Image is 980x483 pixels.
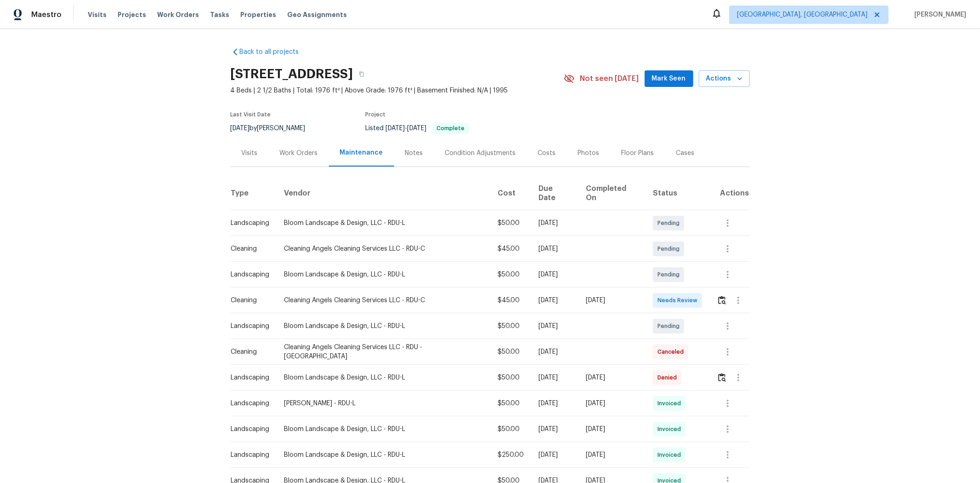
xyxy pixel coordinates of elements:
img: Review Icon [718,373,726,382]
th: Status [646,177,709,210]
div: Photos [578,149,600,158]
span: [DATE] [231,125,250,132]
span: Pending [657,244,683,253]
div: $50.00 [498,322,524,331]
div: Maintenance [340,148,383,157]
span: Needs Review [657,296,701,305]
div: Cleaning [231,244,270,253]
div: [DATE] [586,399,638,408]
span: Mark Seen [652,73,686,85]
th: Vendor [277,177,490,210]
div: [DATE] [586,296,638,305]
span: Invoiced [657,399,685,408]
div: $45.00 [498,244,524,253]
button: Actions [699,70,750,87]
span: Project [366,112,386,117]
span: - [386,125,427,132]
span: Invoiced [657,450,685,460]
div: [DATE] [586,425,638,434]
span: Work Orders [157,10,199,19]
span: Pending [657,218,683,228]
span: 4 Beds | 2 1/2 Baths | Total: 1976 ft² | Above Grade: 1976 ft² | Basement Finished: N/A | 1995 [231,86,564,95]
div: Landscaping [231,218,270,228]
div: Bloom Landscape & Design, LLC - RDU-L [284,450,483,460]
th: Cost [490,177,531,210]
span: Last Visit Date [231,112,271,117]
div: Bloom Landscape & Design, LLC - RDU-L [284,322,483,331]
div: Cleaning Angels Cleaning Services LLC - RDU-C [284,244,483,253]
div: by [PERSON_NAME] [231,123,317,134]
span: Visits [88,10,107,19]
span: [GEOGRAPHIC_DATA], [GEOGRAPHIC_DATA] [737,10,867,19]
div: Cleaning [231,296,270,305]
div: [DATE] [538,322,571,331]
div: Condition Adjustments [445,149,516,158]
span: Maestro [31,10,62,19]
img: Review Icon [718,296,726,305]
span: Projects [118,10,146,19]
div: [DATE] [538,347,571,356]
div: $50.00 [498,373,524,382]
span: Invoiced [657,425,685,434]
div: Floor Plans [622,149,654,158]
div: $45.00 [498,296,524,305]
span: Geo Assignments [287,10,347,19]
th: Type [231,177,277,210]
button: Review Icon [717,289,727,311]
div: [DATE] [538,270,571,279]
div: [DATE] [538,373,571,382]
th: Due Date [531,177,578,210]
div: Work Orders [280,149,318,158]
div: Landscaping [231,425,270,434]
div: [DATE] [538,296,571,305]
span: Pending [657,322,683,331]
div: [DATE] [538,244,571,253]
th: Completed On [578,177,646,210]
span: [DATE] [386,125,405,132]
div: $50.00 [498,270,524,279]
div: [DATE] [538,218,571,228]
div: Cases [676,149,695,158]
div: [DATE] [538,425,571,434]
div: Landscaping [231,373,270,382]
button: Mark Seen [645,70,693,87]
div: Notes [405,149,423,158]
span: Tasks [210,11,229,18]
h2: [STREET_ADDRESS] [231,69,353,79]
span: Complete [433,126,469,131]
div: Cleaning Angels Cleaning Services LLC - RDU - [GEOGRAPHIC_DATA] [284,343,483,361]
div: $50.00 [498,347,524,356]
div: [DATE] [586,373,638,382]
a: Back to all projects [231,47,319,57]
div: $50.00 [498,399,524,408]
div: [DATE] [586,450,638,460]
div: Costs [538,149,556,158]
span: Denied [657,373,680,382]
div: $50.00 [498,218,524,228]
button: Copy Address [353,66,370,82]
div: Cleaning Angels Cleaning Services LLC - RDU-C [284,296,483,305]
button: Review Icon [717,367,727,389]
span: [DATE] [408,125,427,132]
div: Bloom Landscape & Design, LLC - RDU-L [284,270,483,279]
span: Properties [240,10,276,19]
span: Canceled [657,347,687,356]
div: $50.00 [498,425,524,434]
div: Bloom Landscape & Design, LLC - RDU-L [284,373,483,382]
span: Listed [366,125,470,132]
span: Not seen [DATE] [580,74,639,83]
span: Actions [706,73,742,85]
div: [DATE] [538,450,571,460]
span: [PERSON_NAME] [911,10,966,19]
div: Landscaping [231,450,270,460]
div: Visits [242,149,258,158]
div: Landscaping [231,270,270,279]
div: Landscaping [231,399,270,408]
th: Actions [709,177,750,210]
div: $250.00 [498,450,524,460]
div: Bloom Landscape & Design, LLC - RDU-L [284,218,483,228]
div: [DATE] [538,399,571,408]
span: Pending [657,270,683,279]
div: [PERSON_NAME] - RDU-L [284,399,483,408]
div: Landscaping [231,322,270,331]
